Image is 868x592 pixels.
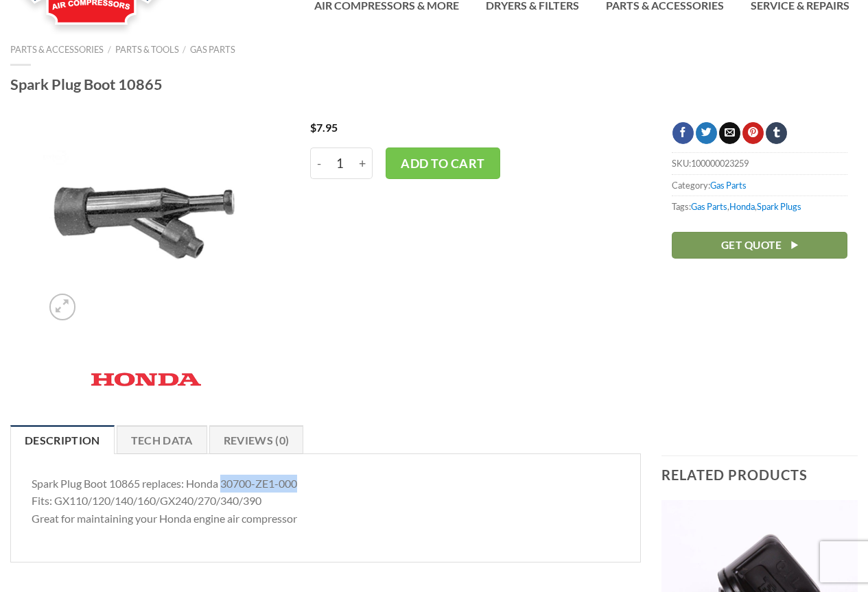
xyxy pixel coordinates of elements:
a: Tech Data [117,425,207,454]
a: Pin on Pinterest [742,122,764,144]
a: Gas Parts [190,44,235,55]
a: Honda [729,201,755,212]
span: Category: [672,174,847,196]
bdi: 7.95 [310,121,338,134]
a: Parts & Accessories [10,44,104,55]
a: Share on Twitter [696,122,717,144]
img: Honda [82,365,207,394]
span: / [183,44,186,55]
span: $ [310,121,316,134]
input: Product quantity [327,147,353,179]
span: / [108,44,111,55]
span: SKU: [672,152,847,174]
a: Share on Facebook [672,122,694,144]
span: Tags: , , [672,196,847,217]
input: - [310,147,327,179]
a: Get Quote [672,232,847,259]
h3: Related products [661,456,858,493]
input: + [353,147,373,179]
a: Description [10,425,115,454]
span: Get Quote [721,237,782,254]
h1: Spark Plug Boot 10865 [10,75,858,94]
span: 100000023259 [691,158,749,169]
a: Reviews (0) [209,425,304,454]
a: Gas Parts [691,201,727,212]
p: Spark Plug Boot 10865 replaces: Honda 30700-ZE1-000 Fits: GX110/120/140/160/GX240/270/340/390 Gre... [32,475,620,528]
button: Add to cart [386,147,501,179]
a: Parts & Tools [115,44,179,55]
a: Spark Plugs [757,201,801,212]
a: Email to a Friend [719,122,740,144]
a: Gas Parts [710,180,747,191]
a: Share on Tumblr [766,122,787,144]
img: Spark Plug Boot 10865 [43,122,247,327]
